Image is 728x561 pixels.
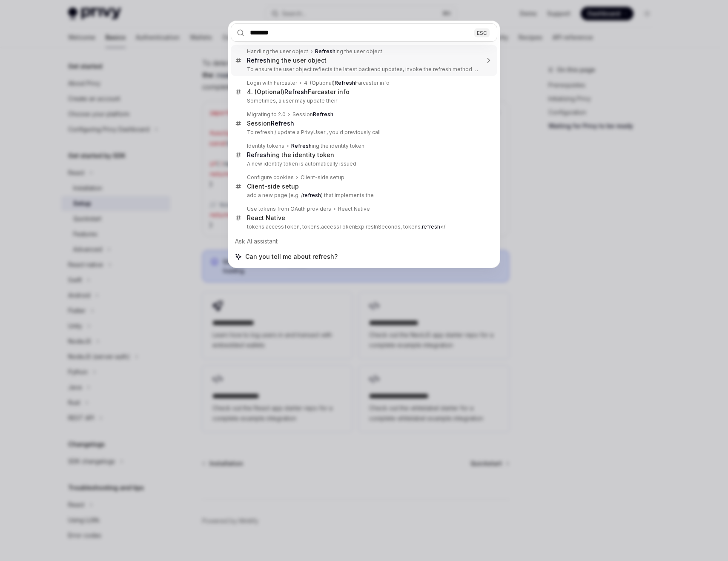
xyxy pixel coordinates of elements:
[247,120,294,127] div: Session
[247,160,479,167] p: A new identity token is automatically issued
[315,48,335,54] b: Refresh
[247,192,479,199] p: add a new page (e.g. / ) that implements the
[247,223,479,230] p: tokens.accessToken, tokens.accessTokenExpiresInSeconds, tokens.
[247,183,299,190] div: Client-side setup
[474,28,490,37] div: ESC
[271,120,294,127] b: Refresh
[247,151,334,159] div: ing the identity token
[231,234,497,249] div: Ask AI assistant
[247,151,270,158] b: Refresh
[247,143,284,149] div: Identity tokens
[247,48,308,55] div: Handling the user object
[247,57,327,64] div: ing the user object
[247,80,297,86] div: Login with Farcaster
[338,206,370,212] div: React Native
[422,223,440,230] b: refresh
[247,111,286,118] div: Migrating to 2.0
[291,143,312,149] b: Refresh
[284,88,308,95] b: Refresh
[315,48,382,55] div: ing the user object
[247,88,350,96] div: 4. (Optional) Farcaster info
[247,174,294,181] div: Configure cookies
[335,80,355,86] b: Refresh
[422,223,445,230] mark: </
[292,111,333,118] div: Session
[301,174,344,181] div: Client-side setup
[303,192,321,198] b: refresh
[291,143,364,149] div: ing the identity token
[247,57,270,64] b: Refresh
[245,252,338,261] span: Can you tell me about refresh?
[247,214,285,222] div: React Native
[247,206,331,212] div: Use tokens from OAuth providers
[247,97,479,104] p: Sometimes, a user may update their
[313,111,333,117] b: Refresh
[304,80,390,86] div: 4. (Optional) Farcaster info
[247,66,479,73] p: To ensure the user object reflects the latest backend updates, invoke the refresh method on the use
[247,129,479,136] p: To refresh / update a PrivyUser , you'd previously call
